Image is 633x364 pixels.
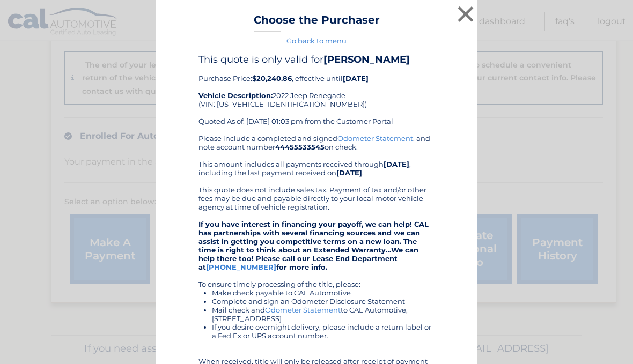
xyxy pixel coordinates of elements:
a: Odometer Statement [337,134,413,143]
strong: Vehicle Description: [198,91,273,100]
strong: If you have interest in financing your payoff, we can help! CAL has partnerships with several fin... [198,220,429,271]
li: Complete and sign an Odometer Disclosure Statement [212,297,435,306]
a: Odometer Statement [265,306,341,314]
li: If you desire overnight delivery, please include a return label or a Fed Ex or UPS account number. [212,323,435,340]
button: × [455,3,476,25]
h3: Choose the Purchaser [254,13,380,32]
b: [DATE] [384,160,409,168]
a: Go back to menu [286,36,347,45]
b: 44455533545 [275,143,325,151]
b: [PERSON_NAME] [323,54,410,65]
a: [PHONE_NUMBER] [206,263,276,271]
h4: This quote is only valid for [198,54,435,65]
li: Make check payable to CAL Automotive [212,288,435,297]
b: [DATE] [336,168,362,177]
b: $20,240.86 [252,74,292,83]
div: Purchase Price: , effective until 2022 Jeep Renegade (VIN: [US_VEHICLE_IDENTIFICATION_NUMBER]) Qu... [198,54,435,134]
b: [DATE] [343,74,369,83]
li: Mail check and to CAL Automotive, [STREET_ADDRESS] [212,306,435,323]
